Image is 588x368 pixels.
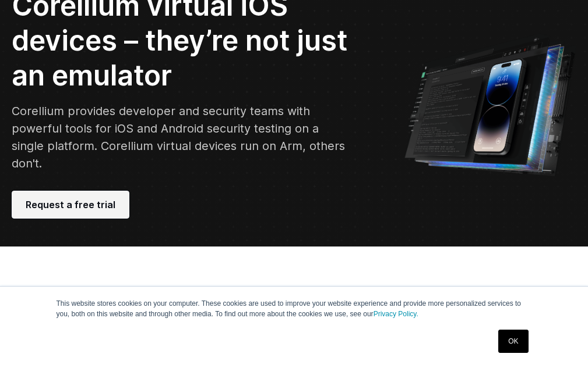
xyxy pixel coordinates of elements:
[498,330,528,353] a: OK
[26,198,115,212] span: Request a free trial
[12,191,129,219] a: Request a free trial
[57,298,532,319] p: This website stores cookies on your computer. These cookies are used to improve your website expe...
[12,102,353,172] p: Corellium provides developer and security teams with powerful tools for iOS and Android security ...
[404,31,576,176] img: Corellium UI
[12,284,332,335] h2: A powerful platform for mobile app security testing
[374,310,418,318] a: Privacy Policy.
